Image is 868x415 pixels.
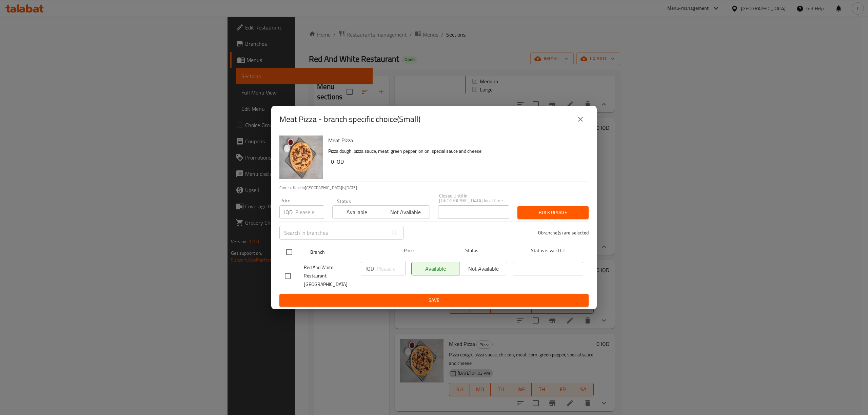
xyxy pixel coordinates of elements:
button: Not available [381,205,430,219]
span: Branch [310,248,381,256]
span: Price [386,246,431,255]
span: Save [285,296,583,305]
span: Red And White Restaurant, [GEOGRAPHIC_DATA] [304,263,355,289]
input: Please enter price [295,205,324,219]
button: close [572,111,589,127]
p: 0 branche(s) are selected [538,229,589,236]
button: Available [332,205,381,219]
p: IQD [366,265,374,273]
h6: Meat Pizza [328,136,583,145]
p: Pizza dough, pizza sauce, meat, green pepper, onion, special sauce and cheese [328,147,583,155]
span: Available [335,207,378,217]
p: Current time in [GEOGRAPHIC_DATA] is [DATE] [279,185,589,191]
input: Search in branches [279,226,388,240]
h6: 0 IQD [331,157,583,166]
span: Not available [384,207,427,217]
input: Please enter price [377,262,406,275]
span: Status [437,246,507,255]
img: Meat Pizza [279,136,323,179]
span: Bulk update [523,208,583,217]
span: Status is valid till [513,246,583,255]
button: Save [279,294,589,307]
h2: Meat Pizza - branch specific choice(Small) [279,114,420,125]
p: IQD [284,208,293,216]
button: Bulk update [517,206,589,219]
